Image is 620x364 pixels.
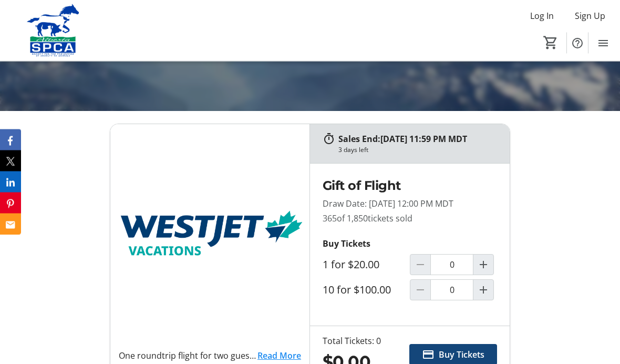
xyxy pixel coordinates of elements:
[338,146,368,155] div: 3 days left
[473,280,493,300] button: Increment by one
[323,177,497,196] h2: Gift of Flight
[567,33,588,54] button: Help
[110,125,309,346] img: Gift of Flight
[439,349,484,361] span: Buy Tickets
[522,7,562,24] button: Log In
[380,134,467,145] span: [DATE] 11:59 PM MDT
[337,213,368,225] span: of 1,850
[257,350,301,362] a: Read More
[566,7,614,24] button: Sign Up
[323,284,391,297] label: 10 for $100.00
[323,198,497,210] p: Draw Date: [DATE] 12:00 PM MDT
[119,350,257,362] p: One roundtrip flight for two guests to any regularly scheduled and marketed WestJet destination!*...
[6,4,100,57] img: Alberta SPCA's Logo
[323,259,379,271] label: 1 for $20.00
[338,134,380,145] span: Sales End:
[541,33,560,52] button: Cart
[323,238,370,250] strong: Buy Tickets
[575,9,605,22] span: Sign Up
[473,255,493,275] button: Increment by one
[530,9,554,22] span: Log In
[323,335,381,348] div: Total Tickets: 0
[593,33,614,54] button: Menu
[323,213,497,225] p: 365 tickets sold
